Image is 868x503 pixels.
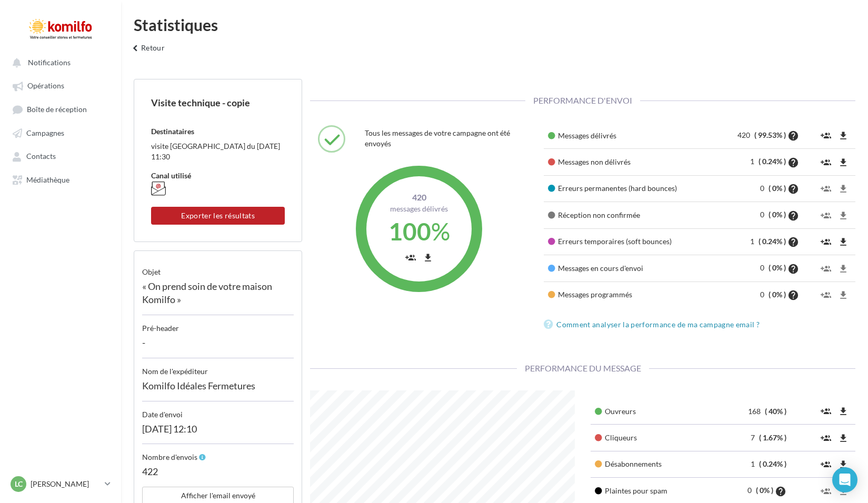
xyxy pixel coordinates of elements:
[821,433,831,444] i: group_add
[751,459,757,468] span: 1
[787,210,799,221] i: help
[403,248,418,266] button: group_add
[737,130,753,139] span: 420
[544,149,715,175] td: Messages non délivrés
[374,214,464,249] div: %
[747,486,754,495] span: 0
[544,228,715,255] td: Erreurs temporaires (soft bounces)
[835,233,851,250] button: file_download
[591,398,717,425] td: Ouvreurs
[835,286,851,304] button: file_download
[750,237,757,246] span: 1
[760,184,767,193] span: 0
[818,482,834,499] button: group_add
[750,157,757,166] span: 1
[821,157,831,168] i: group_add
[142,462,294,487] div: 422
[26,175,69,184] span: Médiathèque
[838,459,849,470] i: file_download
[787,264,799,274] i: help
[423,253,433,263] i: file_download
[821,486,831,497] i: group_add
[151,171,191,180] span: Canal utilisé
[751,433,757,442] span: 7
[6,53,111,72] button: Notifications
[142,334,294,358] div: -
[838,237,849,247] i: file_download
[787,184,799,194] i: help
[759,157,786,166] span: ( 0.24% )
[821,210,831,221] i: group_add
[769,263,786,272] span: ( 0% )
[374,192,464,204] span: 420
[835,429,851,446] button: file_download
[6,99,115,119] a: Boîte de réception
[544,202,715,228] td: Réception non confirmée
[8,474,113,494] a: Lc [PERSON_NAME]
[27,82,64,90] span: Opérations
[544,123,715,149] td: Messages délivrés
[365,125,528,152] div: Tous les messages de votre campagne ont été envoyés
[769,210,786,219] span: ( 0% )
[818,127,834,144] button: group_add
[142,315,294,334] div: Pré-header
[517,363,649,373] span: Performance du message
[832,467,857,492] div: Open Intercom Messenger
[818,456,834,473] button: group_add
[405,253,416,263] i: group_add
[835,403,851,420] button: file_download
[6,76,115,95] a: Opérations
[26,128,64,137] span: Campagnes
[591,425,717,451] td: Cliqueurs
[142,277,294,315] div: « On prend soin de votre maison Komilfo »
[838,130,849,141] i: file_download
[6,170,115,189] a: Médiathèque
[838,433,849,444] i: file_download
[142,420,294,445] div: [DATE] 12:10
[525,95,640,105] span: Performance d'envoi
[134,17,855,33] div: Statistiques
[821,290,831,300] i: group_add
[818,259,834,277] button: group_add
[787,157,799,168] i: help
[818,153,834,170] button: group_add
[26,152,56,161] span: Contacts
[591,451,717,477] td: Désabonnements
[151,207,285,225] button: Exporter les résultats
[544,255,715,281] td: Messages en cours d'envoi
[756,486,773,495] span: ( 0% )
[6,123,115,142] a: Campagnes
[821,264,831,274] i: group_add
[838,157,849,168] i: file_download
[818,233,834,250] button: group_add
[765,407,786,416] span: ( 40% )
[544,318,764,331] a: Comment analyser la performance de ma campagne email ?
[821,459,831,470] i: group_add
[760,290,767,299] span: 0
[835,206,851,224] button: file_download
[27,105,87,114] span: Boîte de réception
[31,479,101,489] p: [PERSON_NAME]
[142,358,294,377] div: Nom de l'expéditeur
[821,184,831,194] i: group_add
[769,290,786,299] span: ( 0% )
[775,486,786,497] i: help
[390,204,448,213] span: Messages délivrés
[420,248,436,266] button: file_download
[388,217,431,246] span: 100
[754,130,786,139] span: ( 99.53% )
[142,452,197,461] span: Nombre d'envois
[835,259,851,277] button: file_download
[142,401,294,420] div: Date d'envoi
[6,146,115,165] a: Contacts
[769,184,786,193] span: ( 0% )
[544,281,715,308] td: Messages programmés
[151,141,285,162] div: visite [GEOGRAPHIC_DATA] du [DATE] 11:30
[544,175,715,202] td: Erreurs permanentes (hard bounces)
[818,180,834,197] button: group_add
[818,286,834,304] button: group_add
[838,184,849,194] i: file_download
[821,130,831,141] i: group_add
[787,290,799,300] i: help
[835,456,851,473] button: file_download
